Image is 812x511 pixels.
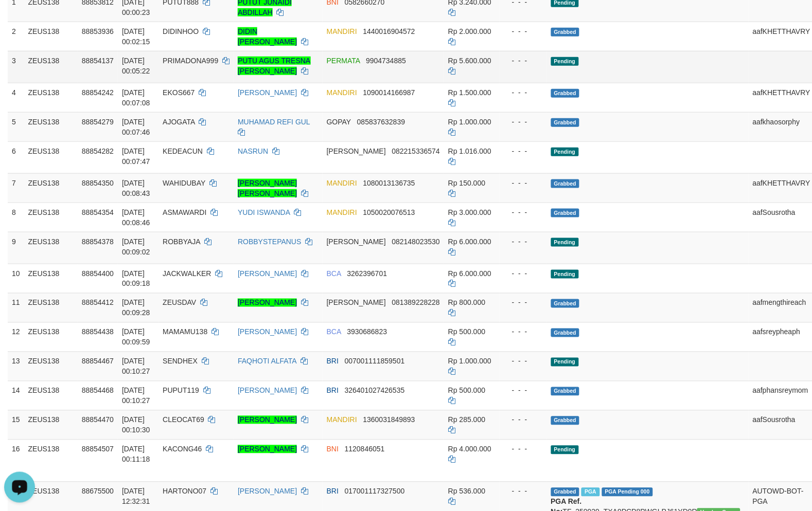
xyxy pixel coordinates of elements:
div: - - - [504,26,543,36]
span: 88853936 [82,27,114,35]
span: Grabbed [551,299,580,308]
span: MANDIRI [327,416,357,424]
span: Rp 2.000.000 [448,27,491,35]
span: 88854468 [82,387,114,395]
td: 13 [8,352,24,381]
span: Rp 1.000.000 [448,357,491,366]
td: ZEUS138 [24,410,78,440]
span: [DATE] 00:08:43 [122,179,150,197]
span: Copy 017001117327500 to clipboard [345,487,405,496]
td: 3 [8,51,24,83]
div: - - - [504,327,543,337]
td: 8 [8,203,24,232]
span: Copy 3930686823 to clipboard [347,328,387,336]
span: 88854507 [82,445,114,453]
td: ZEUS138 [24,22,78,51]
td: ZEUS138 [24,440,78,482]
span: Rp 1.500.000 [448,88,491,97]
span: Copy 3262396701 to clipboard [347,269,387,278]
div: - - - [504,117,543,127]
span: Grabbed [551,488,580,497]
span: 88854282 [82,147,114,155]
span: BRI [327,357,339,366]
a: YUDI ISWANDA [238,208,290,216]
span: 88854242 [82,88,114,97]
span: PRIMADONA999 [163,57,218,65]
span: 88854137 [82,57,114,65]
a: [PERSON_NAME] [PERSON_NAME] [238,179,297,197]
span: Rp 5.600.000 [448,57,491,65]
span: Pending [551,358,579,367]
td: ZEUS138 [24,293,78,322]
td: ZEUS138 [24,173,78,203]
span: Rp 1.016.000 [448,147,491,155]
a: ROBBYSTEPANUS [238,238,301,246]
span: SENDHEX [163,357,198,366]
span: KACONG46 [163,445,202,453]
span: [DATE] 00:09:18 [122,269,150,288]
span: Rp 6.000.000 [448,238,491,246]
span: 88854350 [82,179,114,187]
span: 88854470 [82,416,114,424]
span: Rp 500.000 [448,328,485,336]
span: Grabbed [551,89,580,98]
span: ROBBYAJA [163,238,200,246]
span: Copy 1050020076513 to clipboard [363,208,415,216]
div: - - - [504,268,543,279]
span: MANDIRI [327,208,357,216]
div: - - - [504,236,543,247]
a: MUHAMAD REFI GUL [238,118,310,126]
td: ZEUS138 [24,51,78,83]
span: 88854467 [82,357,114,366]
span: [PERSON_NAME] [327,299,386,307]
td: ZEUS138 [24,322,78,352]
td: 11 [8,293,24,322]
span: Copy 1440016904572 to clipboard [363,27,415,35]
a: [PERSON_NAME] [238,387,297,395]
span: Grabbed [551,209,580,217]
span: [DATE] 00:07:47 [122,147,150,166]
span: 88854378 [82,238,114,246]
div: - - - [504,298,543,308]
a: [PERSON_NAME] [238,328,297,336]
span: [DATE] 00:09:28 [122,299,150,317]
span: Rp 150.000 [448,179,485,187]
span: Copy 1360031849893 to clipboard [363,416,415,424]
span: Rp 1.000.000 [448,118,491,126]
span: BCA [327,328,341,336]
span: Copy 9904734885 to clipboard [366,57,406,65]
a: DIDIN [PERSON_NAME] [238,27,297,46]
span: [DATE] 00:02:15 [122,27,150,46]
span: Copy 007001111859501 to clipboard [345,357,405,366]
span: Copy 1080013136735 to clipboard [363,179,415,187]
span: GOPAY [327,118,351,126]
span: Grabbed [551,118,580,127]
td: ZEUS138 [24,381,78,410]
span: KEDEACUN [163,147,203,155]
span: Copy 326401027426535 to clipboard [345,387,405,395]
span: 88854279 [82,118,114,126]
div: - - - [504,356,543,367]
span: [DATE] 00:07:08 [122,88,150,107]
td: 7 [8,173,24,203]
td: 9 [8,232,24,264]
span: DIDINHOO [163,27,199,35]
td: 4 [8,83,24,112]
td: ZEUS138 [24,352,78,381]
span: Pending [551,148,579,156]
div: - - - [504,146,543,156]
a: NASRUN [238,147,268,155]
span: PGA Pending [602,488,654,497]
a: PUTU AGUS TRESNA [PERSON_NAME] [238,57,310,75]
span: [DATE] 00:09:02 [122,238,150,256]
div: - - - [504,207,543,217]
span: Copy 082148023530 to clipboard [392,238,440,246]
span: [DATE] 00:11:18 [122,445,150,464]
span: Rp 800.000 [448,299,485,307]
div: - - - [504,486,543,497]
td: ZEUS138 [24,264,78,293]
span: [DATE] 00:10:30 [122,416,150,434]
a: [PERSON_NAME] [238,487,297,496]
span: Rp 285.000 [448,416,485,424]
span: BRI [327,487,339,496]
